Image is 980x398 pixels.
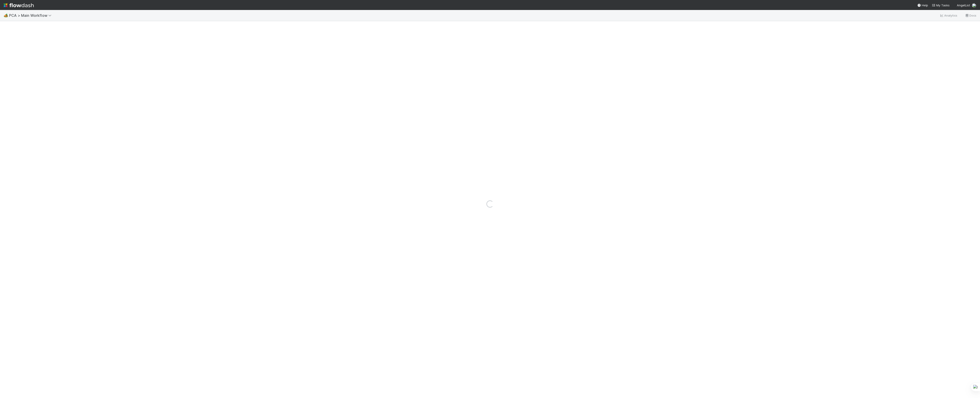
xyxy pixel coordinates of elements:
[4,1,34,9] img: logo-inverted-e16ddd16eac7371096b0.svg
[957,3,970,7] span: AngelList
[917,3,928,7] div: Help
[932,3,950,7] span: My Tasks
[972,3,976,8] img: avatar_b6a6ccf4-6160-40f7-90da-56c3221167ae.png
[932,3,950,7] a: My Tasks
